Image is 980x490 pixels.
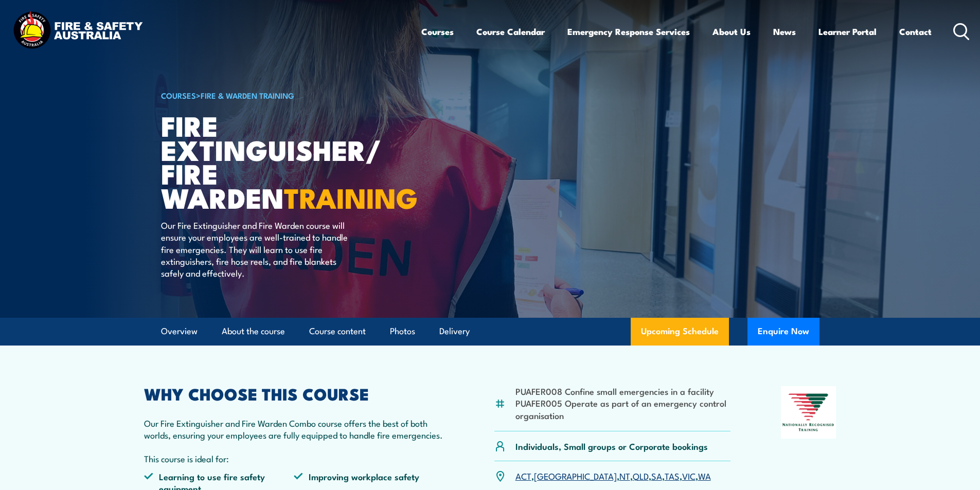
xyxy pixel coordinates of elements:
a: Fire & Warden Training [201,89,294,101]
a: News [773,18,796,45]
a: TAS [665,469,680,482]
p: Our Fire Extinguisher and Fire Warden course will ensure your employees are well-trained to handl... [161,219,349,279]
a: ACT [515,469,531,482]
a: Delivery [439,318,470,345]
li: PUAFER005 Operate as part of an emergency control organisation [515,397,731,421]
a: QLD [633,469,649,482]
a: SA [651,469,662,482]
strong: TRAINING [284,175,418,218]
a: About the course [222,318,285,345]
a: Upcoming Schedule [631,318,729,346]
a: Course content [309,318,366,345]
p: , , , , , , , [515,470,711,482]
a: Courses [421,18,454,45]
p: Our Fire Extinguisher and Fire Warden Combo course offers the best of both worlds, ensuring your ... [144,417,444,441]
a: Photos [390,318,415,345]
a: Overview [161,318,198,345]
a: [GEOGRAPHIC_DATA] [534,469,617,482]
a: Course Calendar [476,18,545,45]
h1: Fire Extinguisher/ Fire Warden [161,113,415,209]
a: NT [619,469,630,482]
a: Learner Portal [818,18,877,45]
p: This course is ideal for: [144,452,444,464]
a: About Us [712,18,751,45]
a: COURSES [161,89,196,101]
img: Nationally Recognised Training logo. [781,386,836,439]
a: Contact [899,18,932,45]
button: Enquire Now [747,318,819,346]
a: WA [698,469,711,482]
p: Individuals, Small groups or Corporate bookings [515,440,708,452]
h6: > [161,89,415,101]
li: PUAFER008 Confine small emergencies in a facility [515,385,731,397]
h2: WHY CHOOSE THIS COURSE [144,386,444,401]
a: Emergency Response Services [567,18,690,45]
a: VIC [682,469,696,482]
